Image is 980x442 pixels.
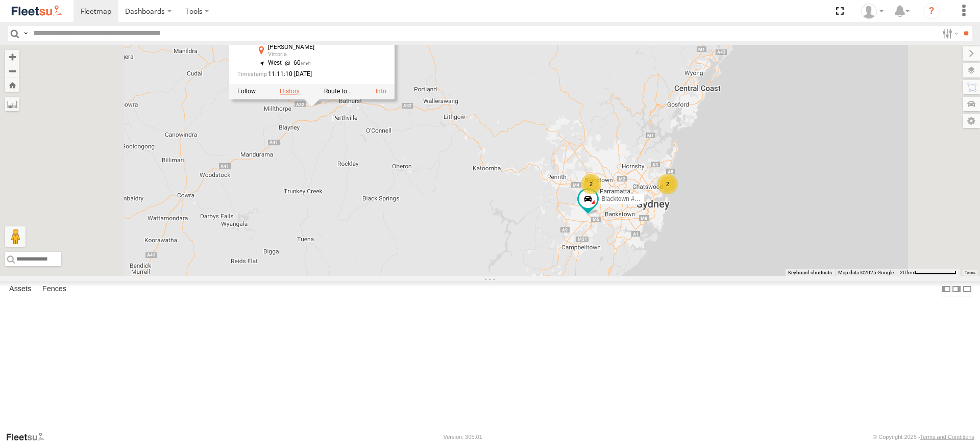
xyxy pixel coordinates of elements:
[21,26,30,41] label: Search Query
[873,434,974,440] div: © Copyright 2025 -
[857,4,887,19] div: Ken Manners
[268,52,366,58] div: Vittoria
[923,3,940,19] i: ?
[965,271,975,275] a: Terms
[5,64,19,78] button: Zoom out
[5,50,19,64] button: Zoom in
[601,195,710,202] span: Blacktown #1 (T09 - [PERSON_NAME])
[5,78,19,92] button: Zoom Home
[962,281,972,296] label: Hide Summary Table
[938,26,960,41] label: Search Filter Options
[941,281,951,296] label: Dock Summary Table to the Left
[10,4,63,18] img: fleetsu-logo-horizontal.svg
[963,114,980,128] label: Map Settings
[951,281,962,296] label: Dock Summary Table to the Right
[788,269,832,276] button: Keyboard shortcuts
[900,270,914,275] span: 20 km
[897,269,960,276] button: Map Scale: 20 km per 79 pixels
[657,174,678,194] div: 2
[268,60,282,67] span: West
[282,60,311,67] span: 60
[237,88,256,95] label: Realtime tracking of Asset
[581,174,601,194] div: 2
[4,282,36,296] label: Assets
[5,226,26,247] button: Drag Pegman onto the map to open Street View
[444,434,482,440] div: Version: 305.01
[324,88,352,95] label: Route To Location
[920,434,974,440] a: Terms and Conditions
[376,88,386,95] a: View Asset Details
[6,432,53,442] a: Visit our Website
[838,270,894,275] span: Map data ©2025 Google
[37,282,71,296] label: Fences
[5,97,19,111] label: Measure
[280,88,300,95] label: View Asset History
[237,71,366,77] div: Date/time of location update
[268,44,366,51] div: [PERSON_NAME]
